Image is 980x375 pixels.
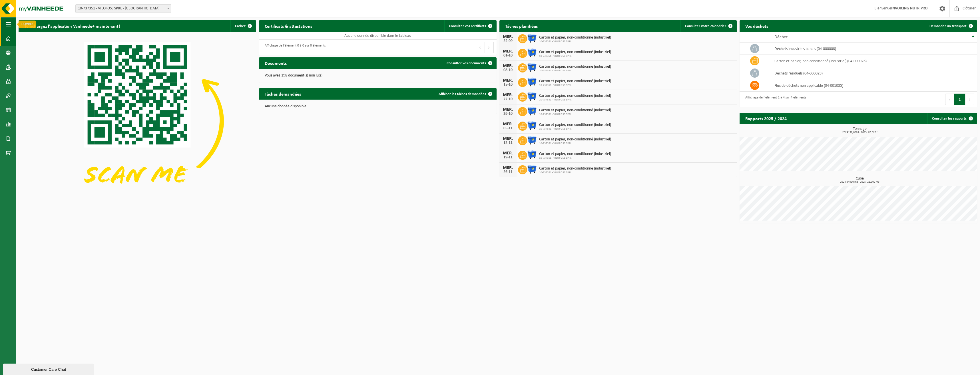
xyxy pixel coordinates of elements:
span: Cachez [235,24,246,28]
span: 10-737351 - VILOFOSS SPRL [539,113,611,116]
iframe: chat widget [3,362,95,375]
img: WB-1100-HPE-BE-01 [527,92,537,101]
strong: INVOICING NUTRIPROF [891,6,929,11]
h2: Tâches demandées [259,88,307,99]
span: 2024: 32,000 t - 2025: 67,020 t [742,131,977,134]
span: Carton et papier, non-conditionné (industriel) [539,94,611,98]
button: Next [965,94,974,105]
span: Carton et papier, non-conditionné (industriel) [539,137,611,142]
span: 10-737351 - VILOFOSS SPRL [539,127,611,131]
div: 19-11 [502,156,514,160]
td: flux de déchets non applicable (04-001085) [770,79,977,92]
div: MER. [502,49,514,54]
div: 12-11 [502,141,514,145]
img: WB-1100-HPE-BE-01 [527,62,537,72]
span: 10-737351 - VILOFOSS SPRL [539,142,611,145]
div: MER. [502,136,514,141]
a: Consulter vos certificats [444,20,496,32]
div: 15-10 [502,83,514,87]
span: 10-737351 - VILOFOSS SPRL [539,55,611,58]
div: 24-09 [502,39,514,43]
span: Afficher les tâches demandées [439,92,486,96]
span: 10-737351 - VILOFOSS SPRL [539,98,611,102]
td: Aucune donnée disponible dans le tableau [259,32,497,40]
img: WB-1100-HPE-BE-01 [527,48,537,58]
h2: Rapports 2025 / 2024 [740,113,792,124]
div: MER. [502,78,514,83]
h2: Téléchargez l'application Vanheede+ maintenant! [19,20,126,31]
span: 10-737351 - VILOFOSS SPRL - VILLERS-LE-BOUILLET [75,4,171,13]
p: Vous avez 198 document(s) non lu(s). [265,74,491,78]
a: Afficher les tâches demandées [434,88,496,100]
div: 05-11 [502,126,514,130]
div: MER. [502,122,514,126]
div: MER. [502,64,514,68]
div: MER. [502,151,514,156]
div: 22-10 [502,97,514,101]
span: Carton et papier, non-conditionné (industriel) [539,108,611,113]
div: 08-10 [502,68,514,72]
p: Aucune donnée disponible. [265,104,491,108]
span: Carton et papier, non-conditionné (industriel) [539,35,611,40]
a: Consulter vos documents [442,57,496,69]
button: Previous [476,42,485,53]
span: Carton et papier, non-conditionné (industriel) [539,64,611,69]
button: Cachez [230,20,256,32]
div: MER. [502,107,514,112]
h3: Cube [742,177,977,184]
h2: Certificats & attestations [259,20,318,31]
a: Consulter les rapports [927,113,977,124]
span: Carton et papier, non-conditionné (industriel) [539,152,611,156]
span: 10-737351 - VILOFOSS SPRL - VILLERS-LE-BOUILLET [76,5,171,13]
div: MER. [502,166,514,170]
span: 2024: 9,900 m3 - 2025: 22,000 m3 [742,181,977,184]
div: 26-11 [502,170,514,174]
span: Déchet [774,35,788,39]
h3: Tonnage [742,127,977,134]
span: 10-737351 - VILOFOSS SPRL [539,40,611,43]
span: Carton et papier, non-conditionné (industriel) [539,50,611,55]
h2: Tâches planifiées [499,20,543,31]
img: WB-1100-HPE-BE-01 [527,150,537,160]
div: Affichage de l'élément 1 à 4 sur 4 éléments [742,93,806,106]
a: Demander un transport [925,20,977,32]
div: MER. [502,35,514,39]
img: WB-1100-HPE-BE-01 [527,77,537,87]
td: déchets résiduels (04-000029) [770,67,977,79]
img: WB-1100-HPE-BE-01 [527,106,537,116]
span: Consulter vos documents [447,61,486,65]
h2: Documents [259,57,292,68]
img: WB-1100-HPE-BE-01 [527,164,537,174]
img: WB-1100-HPE-BE-01 [527,135,537,145]
div: 01-10 [502,54,514,58]
a: Consulter votre calendrier [680,20,736,32]
td: déchets industriels banals (04-000008) [770,43,977,55]
span: Carton et papier, non-conditionné (industriel) [539,79,611,84]
span: Demander un transport [929,24,967,28]
img: WB-1100-HPE-BE-01 [527,33,537,43]
h2: Vos déchets [740,20,774,31]
span: Carton et papier, non-conditionné (industriel) [539,166,611,171]
span: 10-737351 - VILOFOSS SPRL [539,69,611,72]
button: Next [485,42,494,53]
span: 10-737351 - VILOFOSS SPRL [539,171,611,174]
span: 10-737351 - VILOFOSS SPRL [539,84,611,87]
img: Download de VHEPlus App [19,32,256,210]
div: MER. [502,93,514,97]
img: WB-1100-HPE-BE-01 [527,121,537,130]
span: 10-737351 - VILOFOSS SPRL [539,156,611,160]
button: Previous [945,94,954,105]
div: Affichage de l'élément 0 à 0 sur 0 éléments [262,41,326,54]
span: Consulter vos certificats [449,24,486,28]
button: 1 [954,94,965,105]
div: 29-10 [502,112,514,116]
span: Carton et papier, non-conditionné (industriel) [539,123,611,127]
td: carton et papier, non-conditionné (industriel) (04-000026) [770,55,977,67]
span: Consulter votre calendrier [685,24,726,28]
